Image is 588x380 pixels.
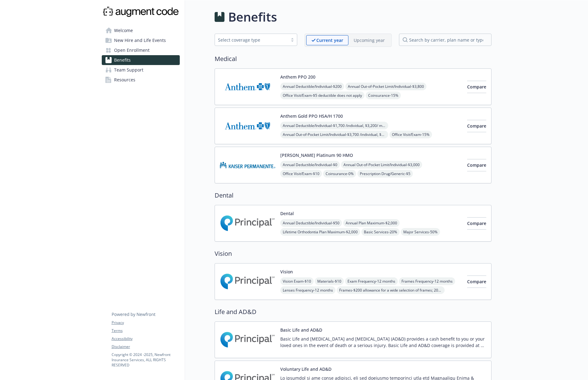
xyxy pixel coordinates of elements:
[220,74,275,100] img: Anthem Blue Cross carrier logo
[102,55,180,65] a: Benefits
[102,65,180,75] a: Team Support
[343,219,400,227] span: Annual Plan Maximum - $2,000
[280,327,322,333] button: Basic Life and AD&D
[467,123,486,129] span: Compare
[361,228,400,236] span: Basic Services - 20%
[280,336,486,349] p: Basic Life and [MEDICAL_DATA] and [MEDICAL_DATA] (AD&D) provides a cash benefit to you or your lo...
[215,307,491,317] h2: Life and AD&D
[280,228,360,236] span: Lifetime Orthodontia Plan Maximum - $2,000
[467,81,486,93] button: Compare
[467,162,486,168] span: Compare
[220,152,275,178] img: Kaiser Permanente Insurance Company carrier logo
[280,83,344,90] span: Annual Deductible/Individual - $200
[467,276,486,288] button: Compare
[220,113,275,139] img: Anthem Blue Cross carrier logo
[280,366,331,372] button: Voluntary Life and AD&D
[114,26,133,35] span: Welcome
[114,65,143,75] span: Team Support
[280,277,314,285] span: Vision Exam - $10
[467,217,486,230] button: Compare
[280,122,388,129] span: Annual Deductible/Individual - $1,700 /individual, $3,200/ member
[280,113,343,119] button: Anthem Gold PPO HSA/H 1700
[345,83,426,90] span: Annual Out-of-Pocket Limit/Individual - $3,800
[316,37,343,43] p: Current year
[467,159,486,171] button: Compare
[220,327,275,353] img: Principal Financial Group Inc carrier logo
[401,228,440,236] span: Major Services - 50%
[280,210,294,217] button: Dental
[102,45,180,55] a: Open Enrollment
[102,35,180,45] a: New Hire and Life Events
[114,75,135,85] span: Resources
[280,219,342,227] span: Annual Deductible/Individual - $50
[280,268,293,275] button: Vision
[467,84,486,90] span: Compare
[399,277,455,285] span: Frames Frequency - 12 months
[341,161,422,169] span: Annual Out-of-Pocket Limit/Individual - $3,000
[280,152,353,158] button: [PERSON_NAME] Platinum 90 HMO
[337,286,445,294] span: Frames - $200 allowance for a wide selection of frames; 20% off amount over allowance
[220,268,275,295] img: Principal Financial Group Inc carrier logo
[280,92,364,99] span: Office Visit/Exam - $5 deductible does not apply
[114,55,131,65] span: Benefits
[280,286,335,294] span: Lenses Frequency - 12 months
[467,120,486,132] button: Compare
[112,336,179,341] a: Accessibility
[215,249,491,258] h2: Vision
[366,92,401,99] span: Coinsurance - 15%
[102,26,180,35] a: Welcome
[399,34,491,46] input: search by carrier, plan name or type
[218,37,285,43] div: Select coverage type
[102,75,180,85] a: Resources
[220,210,275,236] img: Principal Financial Group Inc carrier logo
[280,131,388,138] span: Annual Out-of-Pocket Limit/Individual - $3,700 /individual, $3,700/ member
[345,277,398,285] span: Exam Frequency - 12 months
[215,54,491,63] h2: Medical
[389,131,432,138] span: Office Visit/Exam - 15%
[354,37,385,43] p: Upcoming year
[357,170,413,178] span: Prescription Drug/Generic - $5
[323,170,356,178] span: Coinsurance - 0%
[280,170,322,178] span: Office Visit/Exam - $10
[280,161,340,169] span: Annual Deductible/Individual - $0
[467,279,486,284] span: Compare
[280,74,315,80] button: Anthem PPO 200
[215,191,491,200] h2: Dental
[114,45,150,55] span: Open Enrollment
[112,320,179,325] a: Privacy
[315,277,344,285] span: Materials - $10
[112,328,179,333] a: Terms
[112,344,179,349] a: Disclaimer
[114,35,166,45] span: New Hire and Life Events
[467,220,486,226] span: Compare
[112,352,179,368] p: Copyright © 2024 - 2025 , Newfront Insurance Services, ALL RIGHTS RESERVED
[228,8,277,26] h1: Benefits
